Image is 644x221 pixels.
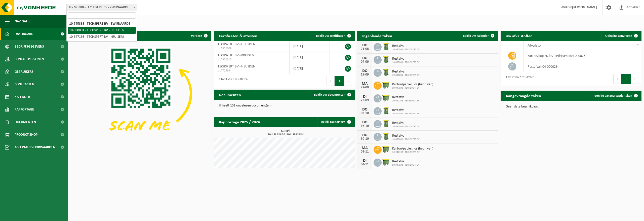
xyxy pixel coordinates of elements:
[392,74,420,77] span: 10-890801 - TECHSPERT BV
[312,31,354,41] a: Bekijk uw certificaten
[360,137,370,141] div: 30-10
[360,120,370,124] div: DO
[392,70,420,74] span: Restafval
[382,42,390,51] img: WB-0240-HPE-GN-50
[357,31,397,41] h2: Ingeplande taken
[15,53,44,65] span: Contactpersonen
[360,112,370,115] div: 02-10
[382,81,390,89] img: WB-1100-HPE-GN-51
[70,41,211,146] img: Download de VHEPlus App
[290,63,330,74] td: [DATE]
[601,31,641,41] a: Ophaling aanvragen
[392,95,420,99] span: Restafval
[360,60,370,64] div: 04-09
[392,125,420,128] span: 10-890801 - TECHSPERT BV
[524,61,641,72] td: restafval (04-000029)
[360,163,370,166] div: 04-11
[382,68,390,77] img: WB-0240-HPE-GN-50
[382,158,390,166] img: WB-1100-HPE-GN-51
[392,147,433,151] span: Karton/papier, los (bedrijven)
[613,74,621,84] button: Previous
[360,107,370,112] div: DO
[621,74,631,84] button: 1
[392,83,433,87] span: Karton/papier, los (bedrijven)
[360,133,370,137] div: DO
[392,164,420,167] span: 10-947193 - TECHSPERT BV
[572,6,597,9] strong: [PERSON_NAME]
[382,145,390,154] img: WB-1100-HPE-GN-51
[360,99,370,102] div: 23-09
[360,47,370,51] div: 21-08
[360,86,370,89] div: 22-09
[392,112,420,115] span: 10-890801 - TECHSPERT BV
[316,34,345,38] span: Bekijk uw certificaten
[191,34,202,38] span: Verberg
[15,65,33,78] span: Gebruikers
[528,44,542,48] span: Afvalstof
[15,91,30,103] span: Kalender
[15,28,33,40] span: Dashboard
[314,93,345,96] span: Bekijk uw documenten
[382,106,390,115] img: WB-0240-HPE-GN-50
[218,54,255,57] span: TECHSPERT BV - KRUISEM
[459,31,498,41] a: Bekijk uw kalender
[360,56,370,60] div: DO
[392,138,420,141] span: 10-890801 - TECHSPERT BV
[219,104,350,107] p: U heeft 151 ongelezen document(en).
[68,34,136,40] li: 10-947193 - TECHSPERT BV - KRUISEM
[15,116,36,128] span: Documenten
[218,69,286,73] span: VLA705694
[290,52,330,63] td: [DATE]
[214,31,262,41] h2: Certificaten & attesten
[360,43,370,47] div: DO
[335,76,344,86] button: 1
[392,160,420,164] span: Restafval
[187,31,211,41] button: Verberg
[501,31,538,41] h2: Uw afvalstoffen
[290,41,330,52] td: [DATE]
[382,119,390,128] img: WB-0240-HPE-GN-50
[15,78,34,91] span: Contracten
[360,150,370,154] div: 03-11
[506,105,636,108] p: Geen data beschikbaar.
[593,94,632,97] span: Toon de aangevraagde taken
[360,82,370,86] div: MA
[524,50,641,61] td: karton/papier, los (bedrijven) (04-000026)
[15,15,30,28] span: Navigatie
[503,73,534,84] div: 1 tot 2 van 2 resultaten
[310,90,354,100] a: Bekijk uw documenten
[218,58,286,62] span: VLA902610
[15,128,37,141] span: Product Shop
[589,91,641,101] a: Toon de aangevraagde taken
[463,34,489,38] span: Bekijk uw kalender
[68,21,136,27] li: 10-745388 - TECHSPERT BV - ZWIJNAARDE
[15,40,44,53] span: Bedrijfsgegevens
[392,151,433,154] span: 10-947193 - TECHSPERT BV
[392,57,420,61] span: Restafval
[392,134,420,138] span: Restafval
[218,65,255,68] span: TECHSPERT BV - HEUSDEN
[214,117,265,127] h2: Rapportage 2025 / 2024
[317,117,354,127] a: Bekijk rapportage
[218,47,286,51] span: VLA902609
[216,75,248,86] div: 1 tot 3 van 3 resultaten
[392,44,420,48] span: Restafval
[68,27,136,34] li: 10-890801 - TECHSPERT BV - HEUSDEN
[631,74,639,84] button: Next
[382,94,390,102] img: WB-1100-HPE-GN-51
[344,76,352,86] button: Next
[392,87,433,90] span: 10-947193 - TECHSPERT BV
[360,95,370,99] div: DI
[327,76,335,86] button: Previous
[214,90,246,99] h2: Documenten
[360,69,370,73] div: DO
[360,73,370,77] div: 18-09
[67,4,137,11] span: 10-745388 - TECHSPERT BV - ZWIJNAARDE
[66,4,137,11] span: 10-745388 - TECHSPERT BV - ZWIJNAARDE
[360,159,370,163] div: DI
[216,133,355,135] span: 2024: 15,040 m3 - 2025: 16,560 m3
[392,48,420,51] span: 10-890801 - TECHSPERT BV
[605,34,632,38] span: Ophaling aanvragen
[392,99,420,102] span: 10-947193 - TECHSPERT BV
[501,91,546,100] h2: Aangevraagde taken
